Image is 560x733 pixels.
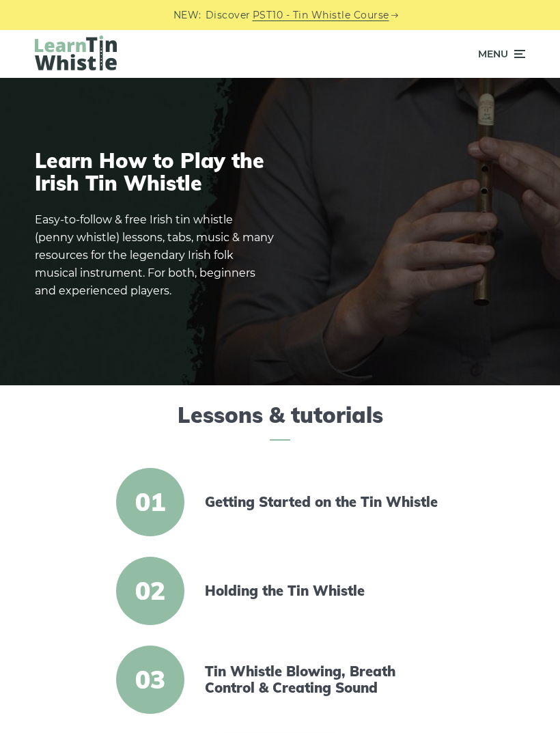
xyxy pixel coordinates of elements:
a: Tin Whistle Blowing, Breath Control & Creating Sound [205,663,440,696]
a: Holding the Tin Whistle [205,583,440,599]
a: Getting Started on the Tin Whistle [205,494,440,510]
span: Menu [478,37,508,71]
img: LearnTinWhistle.com [35,36,117,70]
span: 01 [116,468,184,536]
h2: Lessons & tutorials [35,402,525,441]
p: Easy-to-follow & free Irish tin whistle (penny whistle) lessons, tabs, music & many resources for... [35,211,274,300]
span: 03 [116,646,184,714]
h1: Learn How to Play the Irish Tin Whistle [35,150,274,195]
span: 02 [116,557,184,625]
